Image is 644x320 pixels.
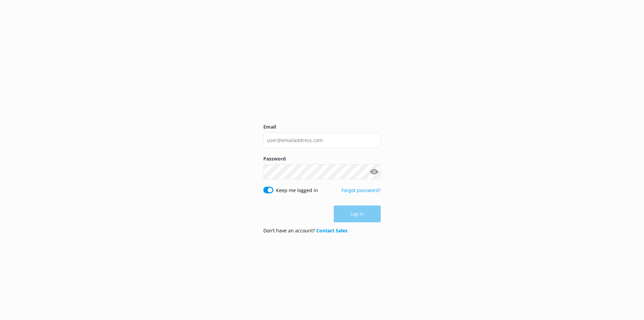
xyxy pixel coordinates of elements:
label: Email [263,123,381,131]
label: Keep me logged in [276,187,318,194]
button: Show password [367,165,381,179]
a: Forgot password? [341,187,381,193]
p: Don’t have an account? [263,227,347,234]
a: Contact Sales [316,227,347,234]
label: Password [263,155,381,163]
input: user@emailaddress.com [263,133,381,148]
